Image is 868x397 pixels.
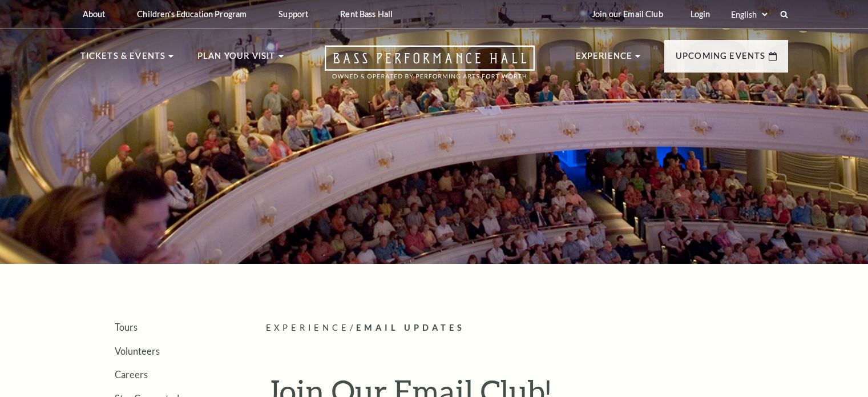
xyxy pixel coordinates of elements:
[278,9,308,19] p: Support
[266,323,350,332] span: Experience
[266,321,788,335] p: /
[115,322,138,332] a: Tours
[676,49,766,70] p: Upcoming Events
[729,9,769,20] select: Select:
[197,49,276,70] p: Plan Your Visit
[80,49,166,70] p: Tickets & Events
[115,369,148,380] a: Careers
[576,49,633,70] p: Experience
[83,9,106,19] p: About
[137,9,247,19] p: Children's Education Program
[115,346,160,356] a: Volunteers
[356,323,465,332] span: Email Updates
[340,9,393,19] p: Rent Bass Hall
